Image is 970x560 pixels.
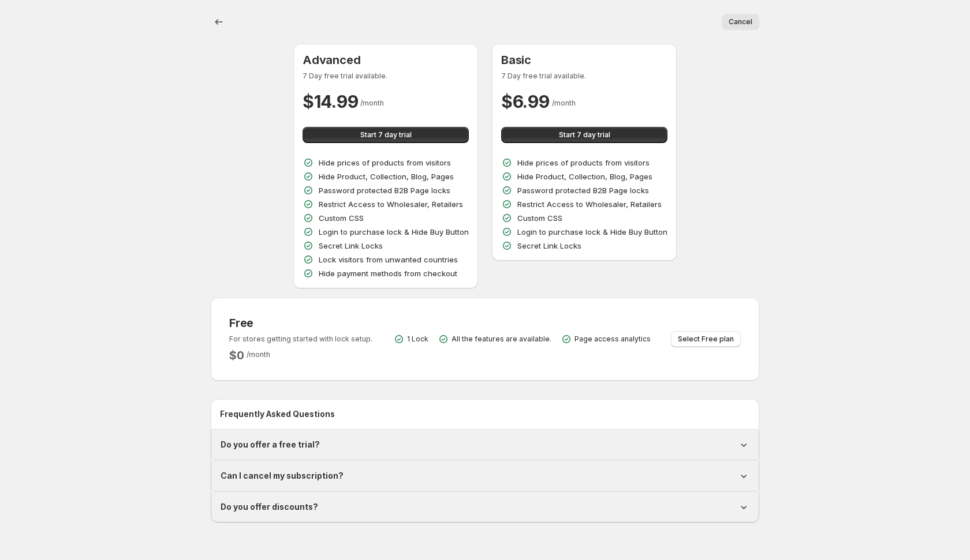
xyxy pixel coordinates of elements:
h3: Advanced [303,53,469,67]
span: Cancel [729,17,752,27]
p: All the features are available. [452,335,551,344]
p: Hide Product, Collection, Blog, Pages [517,171,652,182]
p: Password protected B2B Page locks [319,185,450,196]
p: Hide prices of products from visitors [517,157,650,168]
p: Lock visitors from unwanted countries [319,254,458,265]
span: Start 7 day trial [360,130,412,140]
p: 7 Day free trial available. [303,72,469,81]
p: Restrict Access to Wholesaler, Retailers [319,198,463,210]
h1: Do you offer discounts? [221,501,318,513]
p: 1 Lock [407,335,428,344]
h3: Free [229,316,372,330]
p: 7 Day free trial available. [501,72,667,81]
h3: Basic [501,53,667,67]
h2: $ 6.99 [501,90,550,113]
p: Hide prices of products from visitors [319,157,451,168]
button: Start 7 day trial [501,127,667,143]
span: / month [552,99,576,107]
button: Start 7 day trial [303,127,469,143]
h2: Frequently Asked Questions [220,408,750,420]
p: Login to purchase lock & Hide Buy Button [517,226,667,238]
button: back [211,14,227,30]
p: Page access analytics [574,335,651,344]
span: / month [360,99,384,107]
h1: Can I cancel my subscription? [221,470,344,482]
span: Start 7 day trial [559,130,610,140]
span: / month [247,350,270,359]
p: Secret Link Locks [517,240,581,251]
p: Login to purchase lock & Hide Buy Button [319,226,469,238]
p: Custom CSS [319,212,364,224]
p: Restrict Access to Wholesaler, Retailers [517,198,662,210]
p: Secret Link Locks [319,240,383,251]
h1: Do you offer a free trial? [221,439,320,450]
span: Select Free plan [678,335,734,344]
button: Select Free plan [671,331,741,347]
p: Password protected B2B Page locks [517,185,649,196]
h2: $ 0 [229,348,244,362]
p: For stores getting started with lock setup. [229,335,372,344]
p: Hide payment methods from checkout [319,268,457,279]
h2: $ 14.99 [303,90,358,113]
p: Custom CSS [517,212,562,224]
button: Cancel [722,14,759,30]
p: Hide Product, Collection, Blog, Pages [319,171,454,182]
